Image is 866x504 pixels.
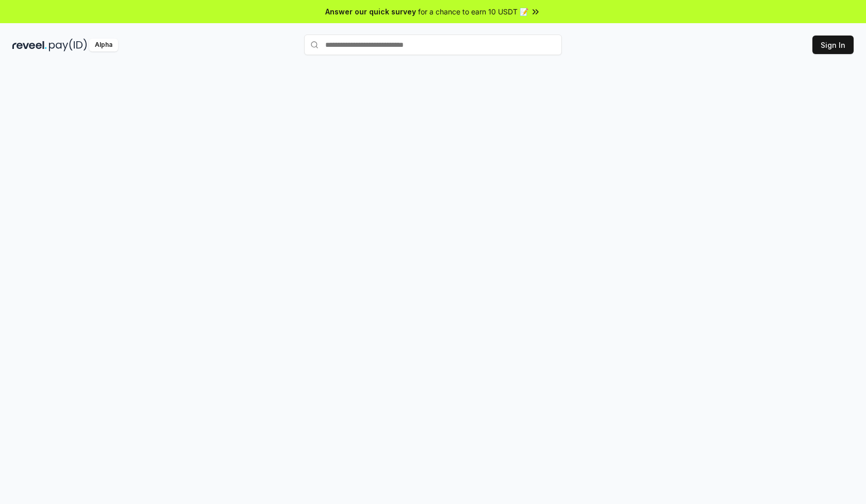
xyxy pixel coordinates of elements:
[49,39,87,51] img: pay_id
[812,36,854,54] button: Sign In
[12,39,47,51] img: reveel_dark
[418,6,528,17] span: for a chance to earn 10 USDT 📝
[325,6,416,17] span: Answer our quick survey
[89,39,118,51] div: Alpha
